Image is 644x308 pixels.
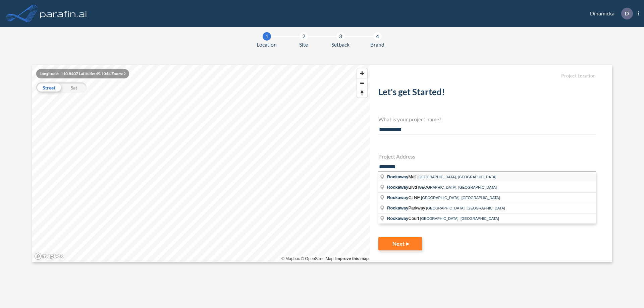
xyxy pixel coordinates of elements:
a: Mapbox homepage [34,252,64,260]
span: Mall [387,174,417,179]
div: 2 [300,32,308,41]
span: Rockaway [387,195,409,200]
span: Blvd [387,185,418,190]
span: [GEOGRAPHIC_DATA], [GEOGRAPHIC_DATA] [421,196,500,200]
a: OpenStreetMap [301,256,333,261]
button: Zoom in [357,68,367,78]
span: Court [387,216,420,221]
div: Dinamicka [580,8,639,19]
span: Location [257,41,277,49]
div: 3 [336,32,345,41]
button: Next [378,237,422,250]
div: 1 [263,32,271,41]
div: 4 [373,32,382,41]
span: Site [299,41,308,49]
img: logo [39,7,88,20]
canvas: Map [32,65,370,262]
span: Rockaway [387,205,409,210]
div: Street [36,82,61,93]
span: Rockaway [387,174,409,179]
span: Reset bearing to north [357,88,367,98]
span: Rockaway [387,185,409,190]
span: [GEOGRAPHIC_DATA], [GEOGRAPHIC_DATA] [420,217,499,221]
div: Longitude: -110.8407 Latitude: 49.1044 Zoom: 2 [36,69,129,78]
span: Setback [331,41,350,49]
span: Parkway [387,205,426,210]
span: Rockaway [387,216,409,221]
span: [GEOGRAPHIC_DATA], [GEOGRAPHIC_DATA] [426,206,505,210]
div: Sat [61,82,87,93]
span: [GEOGRAPHIC_DATA], [GEOGRAPHIC_DATA] [417,175,496,179]
a: Mapbox [281,256,300,261]
h5: Project Location [378,73,596,79]
h4: Project Address [378,153,596,160]
span: Ct NE [387,195,421,200]
h2: Let's get Started! [378,87,596,100]
span: Zoom out [357,78,367,88]
button: Zoom out [357,78,367,88]
span: [GEOGRAPHIC_DATA], [GEOGRAPHIC_DATA] [418,185,497,189]
button: Reset bearing to north [357,88,367,98]
a: Improve this map [335,256,369,261]
p: D [625,10,629,16]
h4: What is your project name? [378,116,596,122]
span: Brand [370,41,384,49]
